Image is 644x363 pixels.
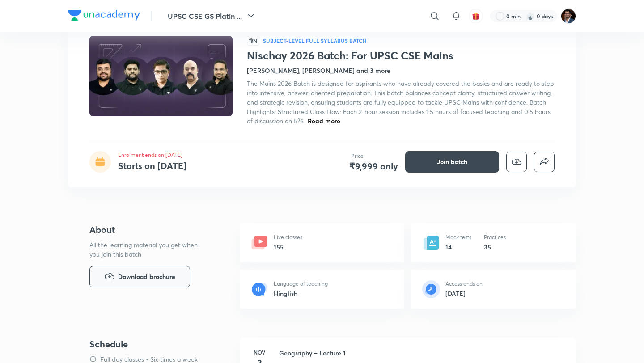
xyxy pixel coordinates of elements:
h6: Hinglish [274,289,328,298]
button: avatar [469,9,483,23]
img: Thumbnail [88,35,234,117]
h6: 155 [274,242,302,252]
h1: Nischay 2026 Batch: For UPSC CSE Mains [247,49,555,62]
p: Language of teaching [274,280,328,288]
img: Amber Nigam [561,8,576,24]
p: Price [351,152,364,160]
h3: Geography – Lecture 1 [279,348,565,358]
h4: Schedule [89,338,233,351]
span: Read more [308,117,340,125]
img: streak [526,12,535,21]
h4: [PERSON_NAME], [PERSON_NAME] and 3 more [247,66,390,75]
h6: [DATE] [445,289,483,298]
p: Access ends on [445,280,483,288]
h4: Starts on [DATE] [118,160,186,172]
h4: About [89,223,211,236]
p: Enrolment ends on [DATE] [118,151,186,159]
h6: 35 [484,242,506,252]
p: Practices [484,233,506,241]
button: Join batch [405,151,499,173]
p: Mock tests [445,233,471,241]
h6: Nov [250,348,268,356]
button: UPSC CSE GS Platin ... [162,7,262,25]
span: Join batch [437,157,467,166]
h4: ₹9,999 only [349,160,398,173]
img: avatar [472,12,480,20]
span: The Mains 2026 Batch is designed for aspirants who have already covered the basics and are ready ... [247,79,554,125]
p: Live classes [274,233,302,241]
h6: 14 [445,242,471,252]
img: Company Logo [68,10,140,21]
p: All the learning material you get when you join this batch [89,240,205,259]
button: Download brochure [89,266,190,287]
span: Download brochure [118,272,175,282]
a: Company Logo [68,10,140,23]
